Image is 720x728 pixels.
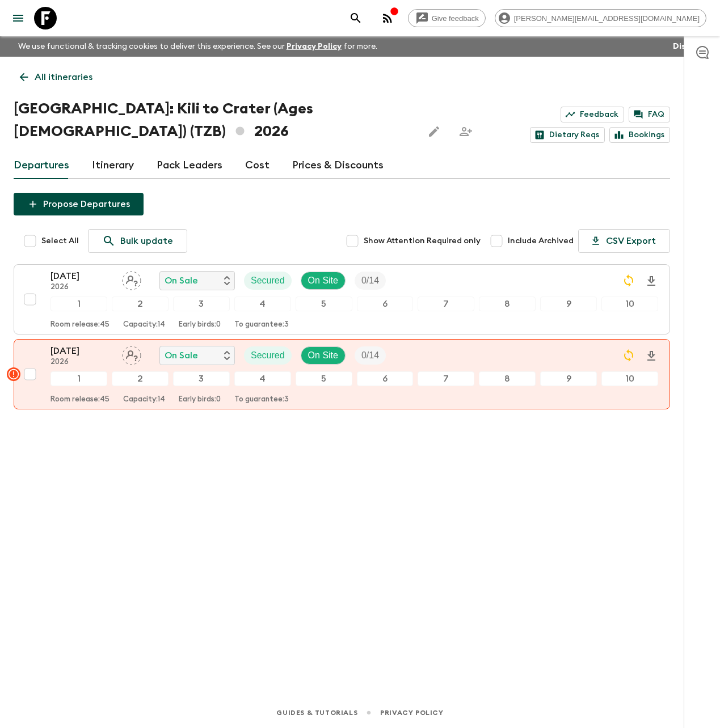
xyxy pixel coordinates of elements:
p: Early birds: 0 [179,320,221,329]
svg: Sync Required - Changes detected [622,274,635,287]
a: Cost [245,152,270,179]
p: On Site [308,349,338,362]
p: Capacity: 14 [123,395,165,404]
div: Trip Fill [355,272,386,290]
button: menu [7,7,30,29]
p: Secured [251,349,285,362]
a: Privacy Policy [287,43,342,50]
a: All itineraries [14,66,99,88]
svg: Sync Required - Changes detected [622,349,635,362]
p: On Site [308,274,338,287]
p: Room release: 45 [50,320,110,329]
div: 1 [50,297,107,311]
span: Give feedback [426,14,485,23]
p: To guarantee: 3 [234,320,289,329]
div: 6 [357,371,414,386]
div: 8 [479,371,536,386]
p: [DATE] [50,269,113,283]
p: Capacity: 14 [123,320,165,329]
a: Prices & Discounts [292,152,384,179]
div: Secured [244,346,292,365]
a: Bulk update [88,229,187,253]
div: 3 [173,371,230,386]
div: 3 [173,297,230,311]
a: Bookings [609,127,670,143]
button: search adventures [344,7,367,29]
h1: [GEOGRAPHIC_DATA]: Kili to Crater (Ages [DEMOGRAPHIC_DATA]) (TZB) 2026 [14,98,414,143]
div: Secured [244,272,292,290]
p: Bulk update [120,234,173,248]
span: Show Attention Required only [364,235,481,247]
p: Early birds: 0 [179,395,221,404]
p: Room release: 45 [50,395,110,404]
p: 0 / 14 [361,349,379,362]
p: 2026 [50,358,113,367]
div: 7 [418,297,474,311]
button: Dismiss [670,39,706,54]
button: Propose Departures [14,193,144,215]
span: Include Archived [508,235,574,247]
a: Itinerary [92,152,134,179]
a: FAQ [629,107,670,122]
button: [DATE]2026Assign pack leaderOn SaleSecuredOn SiteTrip Fill12345678910Room release:45Capacity:14Ea... [14,264,670,335]
a: Feedback [561,107,624,122]
p: Secured [251,274,285,287]
div: 9 [540,371,597,386]
a: Give feedback [408,9,486,27]
button: Edit this itinerary [423,120,445,143]
p: On Sale [165,274,198,287]
span: Assign pack leader [122,274,141,283]
div: 7 [418,371,474,386]
div: 9 [540,297,597,311]
span: Share this itinerary [454,120,477,143]
div: 5 [296,297,352,311]
div: 4 [234,297,291,311]
p: To guarantee: 3 [234,395,289,404]
p: On Sale [165,349,198,362]
button: CSV Export [578,229,670,253]
div: 2 [112,297,169,311]
a: Guides & Tutorials [276,706,357,719]
p: We use functional & tracking cookies to deliver this experience. See our for more. [14,36,382,57]
span: [PERSON_NAME][EMAIL_ADDRESS][DOMAIN_NAME] [508,14,706,23]
svg: Download Onboarding [645,349,658,363]
div: 10 [601,371,658,386]
span: Assign pack leader [122,349,141,358]
div: 5 [296,371,352,386]
div: 10 [601,297,658,311]
a: Dietary Reqs [530,127,605,143]
svg: Download Onboarding [645,274,658,288]
div: 6 [357,297,414,311]
div: On Site [301,272,346,290]
p: 0 / 14 [361,274,379,287]
a: Pack Leaders [157,152,222,179]
div: 4 [234,371,291,386]
p: 2026 [50,283,113,292]
a: Privacy Policy [380,706,443,719]
div: 1 [50,371,107,386]
button: [DATE]2026Assign pack leaderOn SaleSecuredOn SiteTrip Fill12345678910Room release:45Capacity:14Ea... [14,339,670,409]
div: 2 [112,371,169,386]
div: Trip Fill [355,346,386,365]
div: On Site [301,346,346,365]
div: [PERSON_NAME][EMAIL_ADDRESS][DOMAIN_NAME] [495,9,706,27]
p: All itineraries [35,70,92,84]
a: Departures [14,152,69,179]
span: Select All [41,235,79,247]
p: [DATE] [50,344,113,358]
div: 8 [479,297,536,311]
